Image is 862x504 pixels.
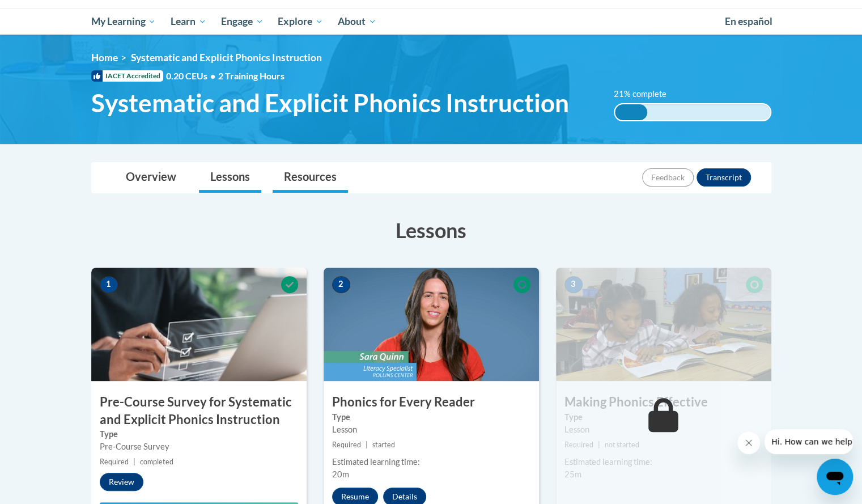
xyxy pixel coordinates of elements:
[140,458,173,466] span: completed
[564,276,583,293] span: 3
[100,428,298,441] label: Type
[100,458,129,466] span: Required
[166,70,218,82] span: 0.20 CEUs
[131,52,322,63] span: Systematic and Explicit Phonics Instruction
[273,163,348,193] a: Resources
[324,268,539,381] img: Course Image
[614,88,679,100] label: 21% complete
[372,441,395,449] span: started
[615,104,647,120] div: 21%
[332,441,361,449] span: Required
[817,459,853,495] iframe: Button to launch messaging window
[366,441,368,449] span: |
[338,15,376,28] span: About
[114,163,188,193] a: Overview
[221,15,264,28] span: Engage
[717,10,780,33] a: En español
[598,441,600,449] span: |
[556,393,771,411] h3: Making Phonics Effective
[270,9,330,35] a: Explore
[332,276,350,293] span: 2
[332,456,530,468] div: Estimated learning time:
[100,276,118,293] span: 1
[91,393,307,429] h3: Pre-Course Survey for Systematic and Explicit Phonics Instruction
[737,431,760,454] iframe: Close message
[556,268,771,381] img: Course Image
[332,423,530,436] div: Lesson
[91,88,569,118] span: Systematic and Explicit Phonics Instruction
[133,458,135,466] span: |
[91,15,156,28] span: My Learning
[91,70,163,82] span: IACET Accredited
[163,9,214,35] a: Learn
[564,423,763,436] div: Lesson
[214,9,271,35] a: Engage
[199,163,261,193] a: Lessons
[171,15,206,28] span: Learn
[84,9,164,35] a: My Learning
[605,441,639,449] span: not started
[765,429,853,454] iframe: Message from company
[210,70,215,81] span: •
[7,8,92,17] span: Hi. How can we help?
[278,15,323,28] span: Explore
[74,9,788,35] div: Main menu
[218,70,284,81] span: 2 Training Hours
[91,52,118,63] a: Home
[324,393,539,411] h3: Phonics for Every Reader
[332,411,530,423] label: Type
[91,268,307,381] img: Course Image
[725,15,772,27] span: En español
[564,469,581,479] span: 25m
[100,473,143,491] button: Review
[332,469,349,479] span: 20m
[91,216,771,244] h3: Lessons
[642,168,694,187] button: Feedback
[697,168,751,187] button: Transcript
[330,9,384,35] a: About
[564,456,763,468] div: Estimated learning time:
[564,411,763,423] label: Type
[100,441,298,453] div: Pre-Course Survey
[564,441,593,449] span: Required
